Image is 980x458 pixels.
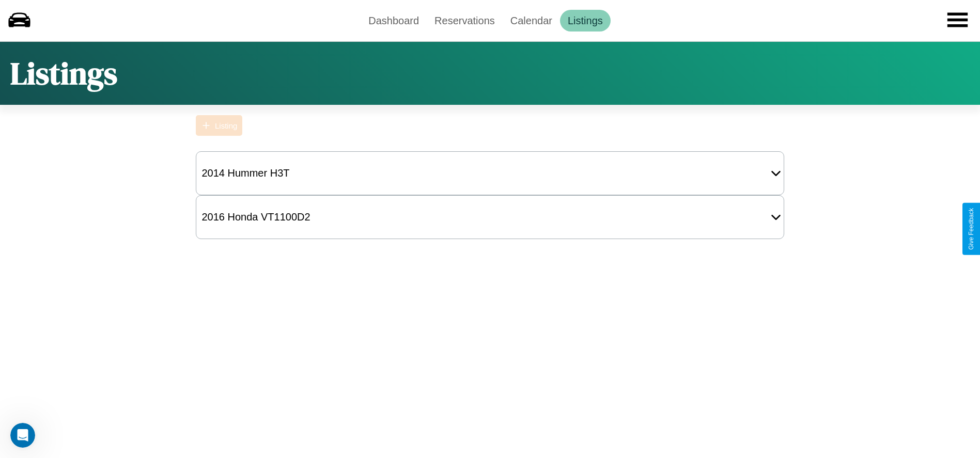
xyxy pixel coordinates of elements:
[427,10,503,31] a: Reservations
[968,208,975,250] div: Give Feedback
[215,121,237,130] div: Listing
[361,10,427,31] a: Dashboard
[560,10,611,31] a: Listings
[10,423,35,448] iframe: Intercom live chat
[10,52,117,94] h1: Listings
[196,115,242,136] button: Listing
[196,206,315,228] div: 2016 Honda VT1100D2
[503,10,560,31] a: Calendar
[196,162,294,184] div: 2014 Hummer H3T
